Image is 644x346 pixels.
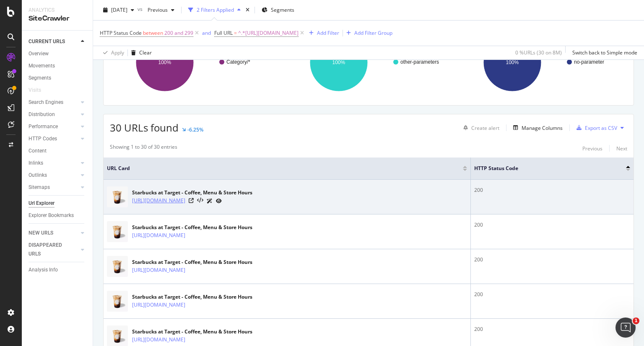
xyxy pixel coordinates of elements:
[522,124,563,132] div: Manage Columns
[471,124,499,132] div: Create alert
[29,199,55,208] div: Url Explorer
[132,266,185,274] a: [URL][DOMAIN_NAME]
[474,325,630,333] div: 200
[107,221,128,242] img: main image
[107,186,128,207] img: main image
[100,46,124,59] button: Apply
[132,293,252,301] div: Starbucks at Target - Coffee, Menu & Store Hours
[29,110,78,119] a: Distribution
[460,121,499,134] button: Create alert
[574,59,604,65] text: no-parameter
[132,189,252,196] div: Starbucks at Target - Coffee, Menu & Store Hours
[615,318,636,338] iframe: Intercom live chat
[474,221,630,229] div: 200
[100,29,142,36] span: HTTP Status Code
[29,14,86,23] div: SiteCrawler
[284,26,452,99] svg: A chart.
[474,291,630,298] div: 200
[585,124,617,132] div: Export as CSV
[29,134,78,143] a: HTTP Codes
[29,49,87,58] a: Overview
[506,59,519,65] text: 100%
[216,196,222,205] a: URL Inspection
[197,198,203,204] button: View HTML Source
[164,27,193,39] span: 200 and 299
[207,196,213,205] a: AI Url Details
[29,74,87,83] a: Segments
[29,147,87,155] a: Content
[202,29,211,36] div: and
[332,59,345,65] text: 100%
[110,26,278,99] svg: A chart.
[569,46,637,59] button: Switch back to Simple mode
[143,29,163,36] span: between
[457,26,625,99] svg: A chart.
[474,165,613,172] span: HTTP Status Code
[144,6,168,13] span: Previous
[132,258,252,266] div: Starbucks at Target - Coffee, Menu & Store Hours
[29,183,78,192] a: Sitemaps
[29,159,78,168] a: Inlinks
[306,28,339,38] button: Add Filter
[158,59,171,65] text: 100%
[132,196,185,205] a: [URL][DOMAIN_NAME]
[226,59,250,65] text: Category/*
[110,121,179,134] span: 30 URLs found
[573,121,617,134] button: Export as CSV
[29,37,65,46] div: CURRENT URLS
[29,37,78,46] a: CURRENT URLS
[29,7,86,14] div: Analytics
[29,122,78,131] a: Performance
[29,171,78,180] a: Outlinks
[510,123,563,133] button: Manage Columns
[29,241,71,258] div: DISAPPEARED URLS
[29,229,53,238] div: NEW URLS
[107,165,461,172] span: URL Card
[111,6,127,13] span: 2025 Oct. 6th
[238,27,299,39] span: ^.*[URL][DOMAIN_NAME]
[633,318,639,324] span: 1
[244,6,251,14] div: times
[29,266,58,274] div: Analysis Info
[29,122,58,131] div: Performance
[132,328,252,336] div: Starbucks at Target - Coffee, Menu & Store Hours
[29,199,87,208] a: Url Explorer
[474,256,630,263] div: 200
[139,49,152,56] div: Clear
[100,3,138,17] button: [DATE]
[202,29,211,37] button: and
[572,49,637,56] div: Switch back to Simple mode
[343,28,392,38] button: Add Filter Group
[616,143,627,153] button: Next
[29,159,43,168] div: Inlinks
[138,5,144,13] span: vs
[29,211,74,220] div: Explorer Bookmarks
[144,3,178,17] button: Previous
[354,29,392,36] div: Add Filter Group
[29,110,55,119] div: Distribution
[29,49,49,58] div: Overview
[110,143,177,153] div: Showing 1 to 30 of 30 entries
[317,29,339,36] div: Add Filter
[197,6,234,13] div: 2 Filters Applied
[29,86,49,95] a: Visits
[132,224,252,231] div: Starbucks at Target - Coffee, Menu & Store Hours
[189,198,194,203] a: Visit Online Page
[29,266,87,274] a: Analysis Info
[132,231,185,240] a: [URL][DOMAIN_NAME]
[132,336,185,344] a: [URL][DOMAIN_NAME]
[29,171,47,180] div: Outlinks
[132,301,185,309] a: [URL][DOMAIN_NAME]
[29,74,51,83] div: Segments
[128,46,152,59] button: Clear
[187,126,203,133] div: -6.25%
[29,134,57,143] div: HTTP Codes
[29,147,47,155] div: Content
[107,291,128,312] img: main image
[582,143,602,153] button: Previous
[29,241,78,258] a: DISAPPEARED URLS
[515,49,562,56] div: 0 % URLs ( 30 on 8M )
